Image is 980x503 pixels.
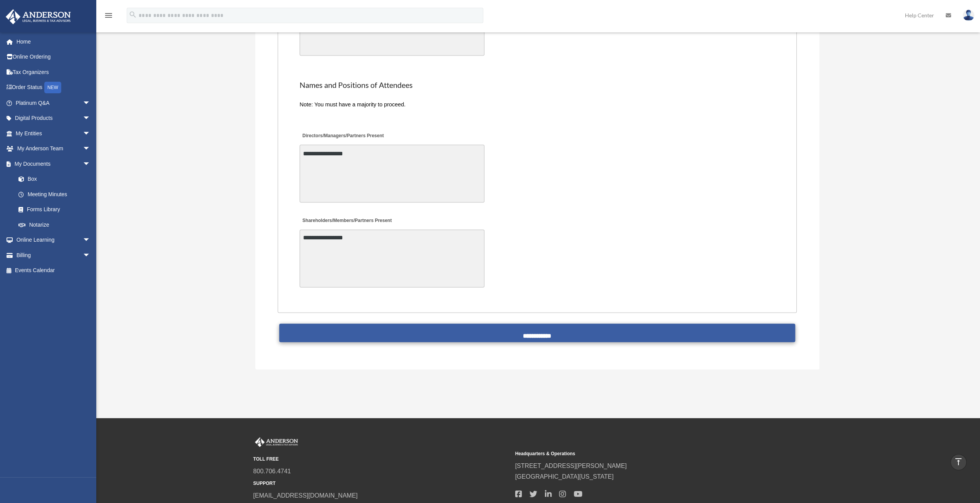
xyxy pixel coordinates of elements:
[253,437,300,447] img: Anderson Advisors Platinum Portal
[5,111,102,126] a: Digital Productsarrow_drop_down
[5,95,102,111] a: Platinum Q&Aarrow_drop_down
[3,9,73,24] img: Anderson Advisors Platinum Portal
[515,450,772,458] small: Headquarters & Operations
[300,216,394,226] label: Shareholders/Members/Partners Present
[11,202,102,217] a: Forms Library
[5,34,102,49] a: Home
[83,232,98,248] span: arrow_drop_down
[83,126,98,141] span: arrow_drop_down
[83,156,98,172] span: arrow_drop_down
[5,156,102,172] a: My Documentsarrow_drop_down
[950,454,967,470] a: vertical_align_top
[300,80,775,91] h2: Names and Positions of Attendees
[515,473,614,480] a: [GEOGRAPHIC_DATA][US_STATE]
[5,232,102,248] a: Online Learningarrow_drop_down
[11,217,102,232] a: Notarize
[5,141,102,156] a: My Anderson Teamarrow_drop_down
[253,479,510,488] small: SUPPORT
[515,463,627,469] a: [STREET_ADDRESS][PERSON_NAME]
[83,247,98,263] span: arrow_drop_down
[11,187,98,202] a: Meeting Minutes
[253,455,510,463] small: TOLL FREE
[5,126,102,141] a: My Entitiesarrow_drop_down
[83,95,98,111] span: arrow_drop_down
[300,101,405,108] span: Note: You must have a majority to proceed.
[11,172,102,187] a: Box
[954,457,963,466] i: vertical_align_top
[104,11,113,20] i: menu
[253,468,291,474] a: 800.706.4741
[83,141,98,157] span: arrow_drop_down
[5,64,102,80] a: Tax Organizers
[300,131,386,141] label: Directors/Managers/Partners Present
[5,247,102,263] a: Billingarrow_drop_down
[129,10,137,19] i: search
[5,49,102,65] a: Online Ordering
[5,263,102,278] a: Events Calendar
[83,111,98,126] span: arrow_drop_down
[104,13,113,20] a: menu
[963,10,974,21] img: User Pic
[253,492,358,499] a: [EMAIL_ADDRESS][DOMAIN_NAME]
[44,82,61,93] div: NEW
[5,80,102,96] a: Order StatusNEW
